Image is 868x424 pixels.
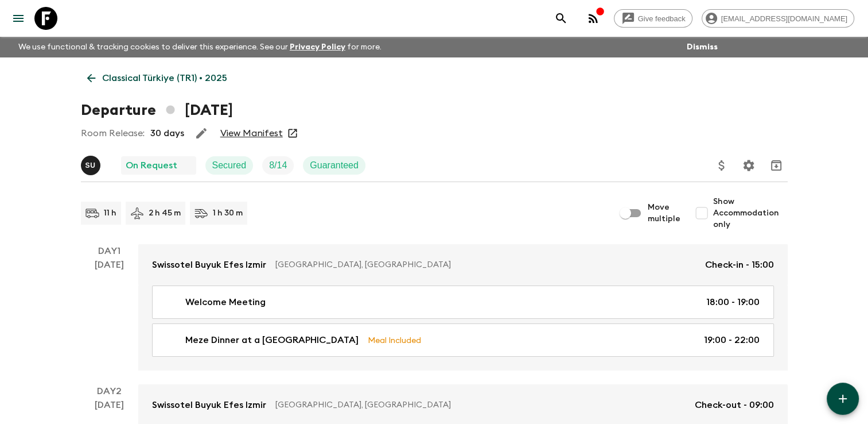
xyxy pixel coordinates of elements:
[81,384,138,398] p: Day 2
[310,159,359,172] p: Guaranteed
[126,159,177,172] p: On Request
[737,154,760,177] button: Settings
[185,295,266,309] p: Welcome Meeting
[648,202,681,225] span: Move multiple
[706,295,760,309] p: 18:00 - 19:00
[102,71,227,85] p: Classical Türkiye (TR1) • 2025
[765,154,788,177] button: Archive (Completed, Cancelled or Unsynced Departures only)
[150,126,184,140] p: 30 days
[715,14,854,23] span: [EMAIL_ADDRESS][DOMAIN_NAME]
[213,207,243,219] p: 1 h 30 m
[704,333,760,347] p: 19:00 - 22:00
[138,244,788,286] a: Swissotel Buyuk Efes Izmir[GEOGRAPHIC_DATA], [GEOGRAPHIC_DATA]Check-in - 15:00
[713,196,788,230] span: Show Accommodation only
[205,156,254,175] div: Secured
[85,161,96,170] p: S U
[185,333,359,347] p: Meze Dinner at a [GEOGRAPHIC_DATA]
[262,156,294,175] div: Trip Fill
[275,259,696,271] p: [GEOGRAPHIC_DATA], [GEOGRAPHIC_DATA]
[104,207,116,219] p: 11 h
[152,323,774,357] a: Meze Dinner at a [GEOGRAPHIC_DATA]Meal Included19:00 - 22:00
[81,159,103,168] span: Sefa Uz
[149,207,181,219] p: 2 h 45 m
[212,159,247,172] p: Secured
[81,99,233,122] h1: Departure [DATE]
[290,43,345,51] a: Privacy Policy
[95,258,124,371] div: [DATE]
[702,9,854,28] div: [EMAIL_ADDRESS][DOMAIN_NAME]
[152,258,266,272] p: Swissotel Buyuk Efes Izmir
[368,334,421,346] p: Meal Included
[275,399,686,411] p: [GEOGRAPHIC_DATA], [GEOGRAPHIC_DATA]
[614,9,692,28] a: Give feedback
[684,39,721,55] button: Dismiss
[710,154,733,177] button: Update Price, Early Bird Discount and Costs
[220,128,283,139] a: View Manifest
[152,286,774,319] a: Welcome Meeting18:00 - 19:00
[81,67,233,90] a: Classical Türkiye (TR1) • 2025
[632,14,692,23] span: Give feedback
[550,7,573,30] button: search adventures
[695,398,774,412] p: Check-out - 09:00
[705,258,774,272] p: Check-in - 15:00
[152,398,266,412] p: Swissotel Buyuk Efes Izmir
[7,7,30,30] button: menu
[14,37,386,57] p: We use functional & tracking cookies to deliver this experience. See our for more.
[81,126,145,140] p: Room Release:
[81,244,138,258] p: Day 1
[269,159,287,172] p: 8 / 14
[81,156,103,175] button: SU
